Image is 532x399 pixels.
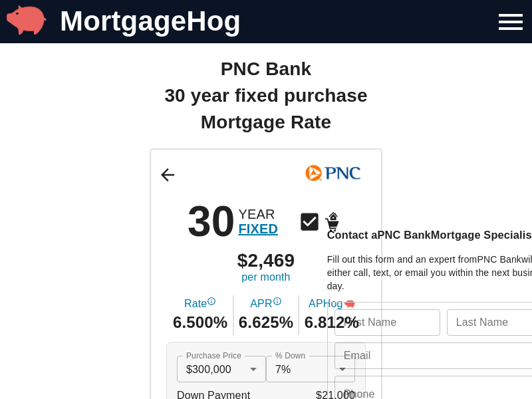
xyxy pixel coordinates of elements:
[321,210,344,233] svg: Home Purchase
[150,82,382,136] span: 30 year fixed purchase Mortgage Rate
[305,311,359,334] span: 6.812%
[309,297,354,312] span: APHog
[239,311,293,334] span: 6.625%
[266,356,355,382] div: 7%
[221,56,312,82] span: PNC Bank
[177,356,266,382] div: $300,000
[207,297,216,306] svg: Interest Rate "rate", reflects the cost of borrowing. If the interest rate is 3% and your loan is...
[238,221,278,236] span: FIXED
[291,160,374,188] img: Click Logo for more rates from this lender!
[188,200,235,243] span: 30
[173,311,227,334] span: 6.500%
[60,5,241,37] a: MortgageHog
[298,210,321,233] svg: Conventional Mortgage
[489,2,532,42] button: Navigation Bar Menu
[238,207,278,221] span: YEAR
[237,251,295,270] span: $2,469
[334,309,440,336] input: Jenny
[273,297,282,306] svg: Annual Percentage Rate - The interest rate on the loan if lender fees were averaged into each mon...
[241,270,290,285] span: per month
[250,297,281,312] span: APR
[184,297,216,312] span: Rate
